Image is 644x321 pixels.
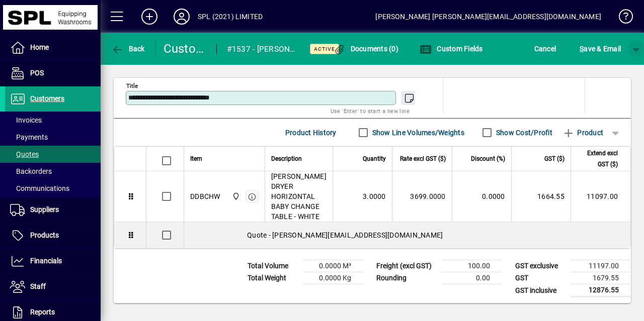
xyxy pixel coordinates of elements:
span: Extend excl GST ($) [577,148,618,170]
button: Save & Email [575,40,626,58]
a: Backorders [5,163,101,180]
div: Customer Quote [164,41,206,57]
td: 0.0000 Kg [303,272,363,284]
td: 0.0000 M³ [303,260,363,272]
td: Rounding [371,272,442,284]
td: 0.0000 [452,171,511,222]
td: GST inclusive [510,284,571,297]
span: S [580,45,584,53]
button: Profile [166,8,198,26]
button: Product History [281,124,341,142]
td: 1679.55 [571,272,631,284]
td: Total Weight [243,272,303,284]
button: Documents (0) [331,40,401,58]
button: Add [133,8,166,26]
mat-hint: Use 'Enter' to start a new line [331,105,410,117]
span: Communications [10,184,69,192]
a: Communications [5,180,101,197]
mat-label: Title [126,82,138,89]
span: Payments [10,133,48,141]
span: Customers [30,94,64,102]
a: Products [5,223,101,248]
button: Cancel [532,40,559,58]
a: POS [5,61,101,86]
span: Description [271,153,302,164]
div: SPL (2021) LIMITED [198,9,263,25]
span: Backorders [10,167,52,175]
span: Home [30,43,49,51]
div: [PERSON_NAME] [PERSON_NAME][EMAIL_ADDRESS][DOMAIN_NAME] [375,9,601,25]
button: Product [557,124,608,142]
span: ave & Email [580,41,621,57]
span: Reports [30,308,55,316]
span: Product History [285,125,337,141]
a: Suppliers [5,197,101,223]
td: 11097.00 [571,171,630,222]
a: Financials [5,249,101,274]
span: Suppliers [30,205,59,213]
td: 100.00 [442,260,502,272]
span: Cancel [534,41,556,57]
span: Documents (0) [333,45,398,53]
a: Staff [5,274,101,299]
span: Financials [30,257,62,265]
span: 3.0000 [363,191,386,201]
span: Custom Fields [420,45,483,53]
span: Invoices [10,116,42,124]
button: Custom Fields [417,40,486,58]
span: Staff [30,282,46,290]
span: Item [190,153,202,164]
label: Show Cost/Profit [494,128,552,138]
span: POS [30,69,44,77]
a: Knowledge Base [611,2,631,35]
span: Active [314,46,335,52]
a: Quotes [5,146,101,163]
td: Freight (excl GST) [371,260,442,272]
div: 3699.0000 [398,191,446,201]
td: 11197.00 [571,260,631,272]
span: Product [562,125,603,141]
a: Payments [5,129,101,146]
app-page-header-button: Back [101,40,156,58]
span: SPL (2021) Limited [229,191,241,202]
td: Total Volume [243,260,303,272]
a: Home [5,35,101,60]
a: Invoices [5,112,101,129]
div: Quote - [PERSON_NAME][EMAIL_ADDRESS][DOMAIN_NAME] [184,222,630,248]
span: Quantity [363,153,386,164]
td: 0.00 [442,272,502,284]
div: DDBCHW [190,191,220,201]
td: 12876.55 [571,284,631,297]
span: Products [30,231,59,239]
span: Rate excl GST ($) [400,153,446,164]
div: #1537 - [PERSON_NAME] Baby Changing Station [227,41,298,57]
td: GST exclusive [510,260,571,272]
td: GST [510,272,571,284]
td: 1664.55 [511,171,571,222]
span: [PERSON_NAME] DRYER HORIZONTAL BABY CHANGE TABLE - WHITE [271,171,327,222]
span: Quotes [10,150,39,158]
label: Show Line Volumes/Weights [370,128,464,138]
span: GST ($) [544,153,565,164]
span: Discount (%) [471,153,505,164]
button: Back [109,40,147,58]
span: Back [111,45,145,53]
